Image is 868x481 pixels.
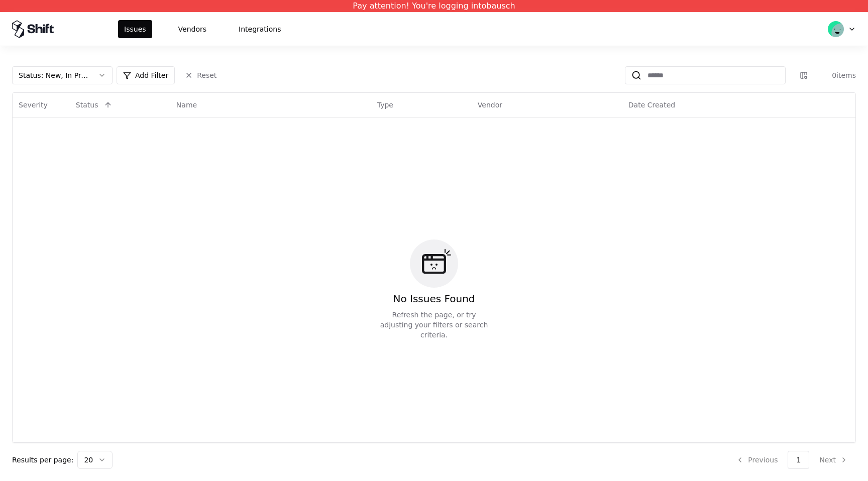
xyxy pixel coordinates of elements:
div: Vendor [478,100,502,110]
div: Status [76,100,98,110]
div: Name [176,100,197,110]
button: 1 [788,451,809,469]
button: Add Filter [117,66,175,84]
nav: pagination [728,451,856,469]
div: 0 items [816,70,856,80]
button: Vendors [172,20,212,38]
button: Issues [118,20,152,38]
div: Refresh the page, or try adjusting your filters or search criteria. [378,310,490,340]
button: Integrations [233,20,287,38]
div: Date Created [628,100,675,110]
p: Results per page: [12,455,73,465]
div: No Issues Found [393,292,475,306]
div: Severity [19,100,48,110]
button: Reset [179,66,223,84]
div: Type [377,100,393,110]
div: Status : New, In Progress [19,70,90,80]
